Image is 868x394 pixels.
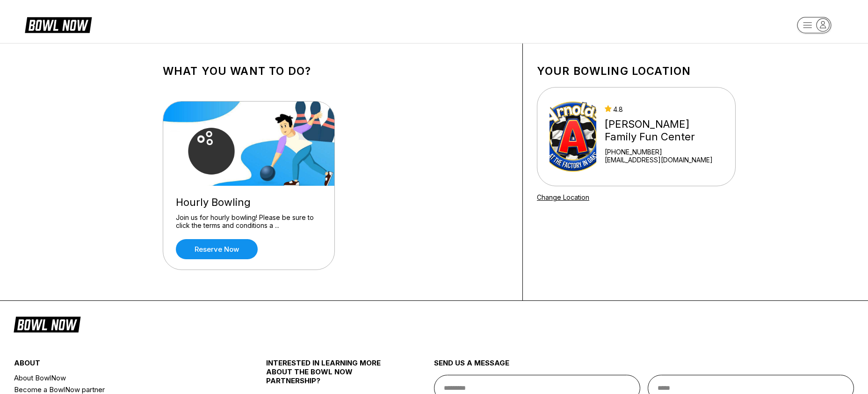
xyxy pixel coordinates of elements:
a: Reserve now [176,239,258,259]
h1: Your bowling location [537,65,736,78]
div: Hourly Bowling [176,196,322,209]
h1: What you want to do? [163,65,508,78]
div: send us a message [434,358,854,375]
a: Change Location [537,193,589,201]
div: about [14,358,224,372]
a: [EMAIL_ADDRESS][DOMAIN_NAME] [605,156,723,164]
a: About BowlNow [14,372,224,384]
img: Hourly Bowling [163,102,335,186]
div: Join us for hourly bowling! Please be sure to click the terms and conditions a ... [176,213,322,230]
div: [PERSON_NAME] Family Fun Center [605,118,723,143]
div: [PHONE_NUMBER] [605,148,723,156]
div: 4.8 [605,105,723,113]
div: INTERESTED IN LEARNING MORE ABOUT THE BOWL NOW PARTNERSHIP? [266,358,392,393]
img: Arnold's Family Fun Center [550,102,596,172]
